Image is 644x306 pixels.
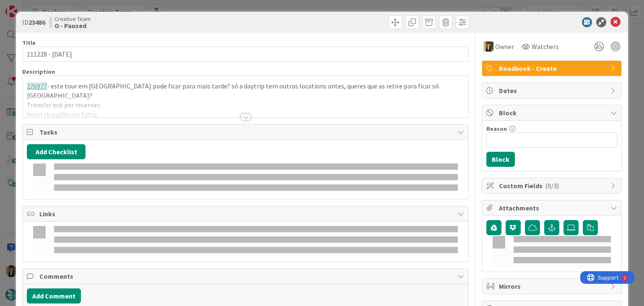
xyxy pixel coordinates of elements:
span: Creative Team [55,16,91,22]
input: type card name here... [22,47,468,62]
span: Attachments [499,203,606,213]
span: Tasks [39,127,453,137]
span: ID [22,17,45,27]
span: Support [18,1,38,11]
p: - este tour em [GEOGRAPHIC_DATA] pode ficar para mais tarde? só a daytrip tem outras locations an... [27,81,464,100]
span: Comments [39,271,453,281]
label: Title [22,39,36,47]
label: Reason [486,125,507,132]
span: Links [39,209,453,219]
button: Add Comment [27,288,81,303]
b: 23486 [29,18,45,26]
span: Block [499,108,606,118]
span: Owner [495,41,514,52]
span: Mirrors [499,281,606,291]
span: Roadbook - Create [499,63,606,73]
span: Custom Fields [499,181,606,191]
span: Description [22,68,55,75]
button: Block [486,152,515,167]
b: O - Paused [55,22,91,29]
span: Watchers [532,41,559,52]
a: 276977 [27,82,47,90]
button: Add Checklist [27,144,86,159]
span: Dates [499,86,606,96]
div: 1 [44,3,46,10]
img: SP [483,41,493,52]
span: ( 0/3 ) [545,182,559,190]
